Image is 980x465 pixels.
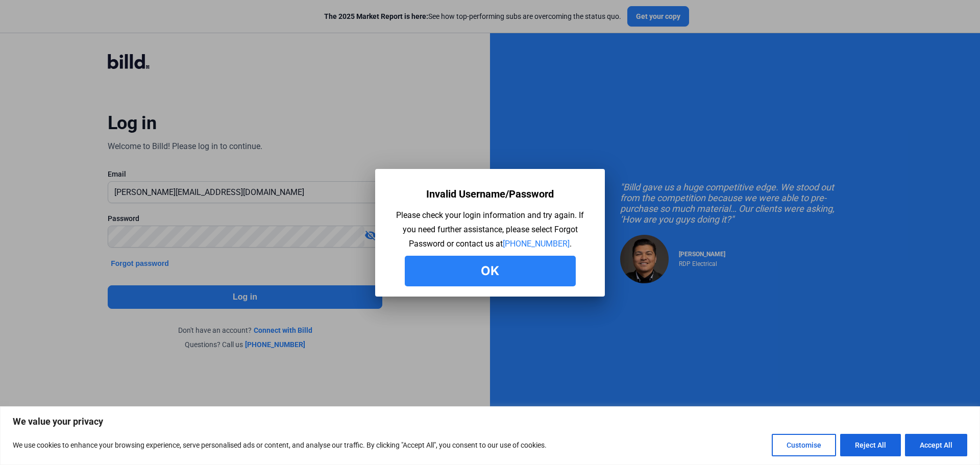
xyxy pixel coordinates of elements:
[772,434,836,456] button: Customise
[13,439,547,451] p: We use cookies to enhance your browsing experience, serve personalised ads or content, and analys...
[390,208,590,251] div: Please check your login information and try again. If you need further assistance, please select ...
[405,256,576,286] button: Ok
[13,415,967,428] p: We value your privacy
[840,434,901,456] button: Reject All
[905,434,967,456] button: Accept All
[426,184,554,204] div: Invalid Username/Password
[503,239,570,249] a: [PHONE_NUMBER]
